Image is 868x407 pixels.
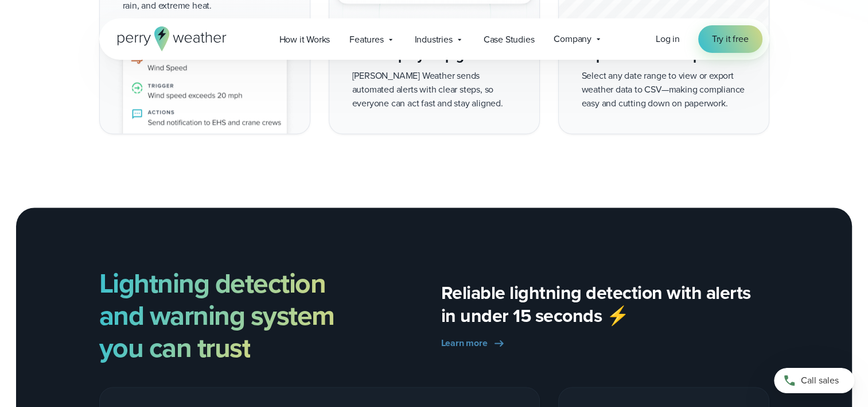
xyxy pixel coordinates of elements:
a: Learn more [441,336,506,350]
span: Call sales [801,374,839,387]
a: Log in [656,32,680,46]
a: Try it free [698,25,762,53]
a: Case Studies [474,28,544,51]
span: Learn more [441,336,488,350]
span: Try it free [712,32,749,46]
span: Industries [415,33,453,47]
p: Reliable lightning detection with alerts in under 15 seconds ⚡️ [441,281,769,327]
span: Company [554,32,591,46]
a: How it Works [270,28,340,51]
span: Features [349,33,383,47]
span: Case Studies [484,33,535,47]
a: Call sales [774,368,854,393]
span: How it Works [279,33,330,47]
strong: Lightning detection and warning system you can trust [99,263,334,368]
